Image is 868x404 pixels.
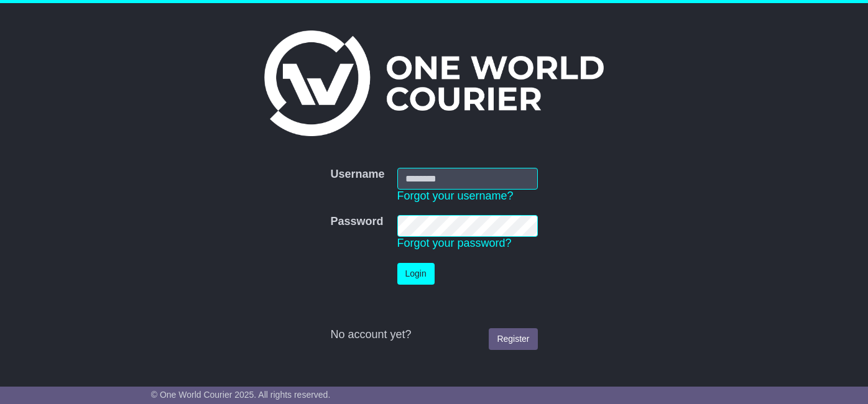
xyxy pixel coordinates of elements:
[489,328,537,350] a: Register
[397,237,512,249] a: Forgot your password?
[151,390,331,400] span: © One World Courier 2025. All rights reserved.
[397,190,514,202] a: Forgot your username?
[330,215,383,229] label: Password
[264,30,604,136] img: One World
[330,168,384,181] label: Username
[330,328,537,342] div: No account yet?
[397,263,435,285] button: Login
